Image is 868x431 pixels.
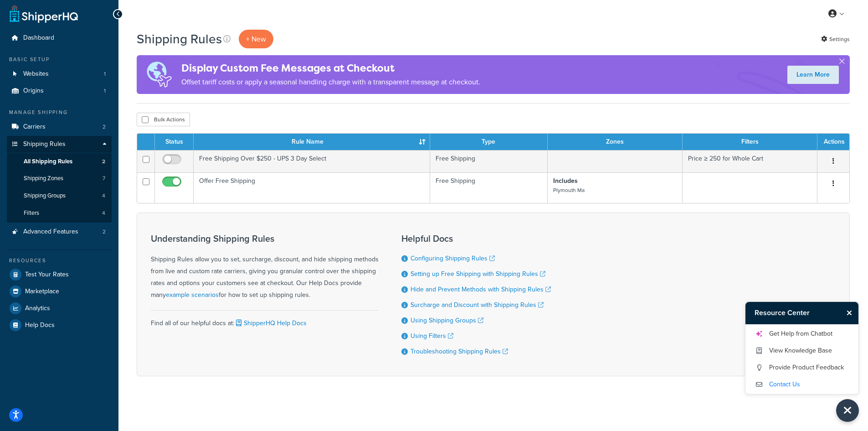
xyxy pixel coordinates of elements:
[411,269,545,279] a: Setting up Free Shipping with Shipping Rules
[24,209,39,217] span: Filters
[7,83,112,99] li: Origins
[7,109,112,116] div: Manage Shipping
[411,316,483,325] a: Using Shipping Groups
[103,228,106,236] span: 2
[7,136,112,223] li: Shipping Rules
[430,172,548,203] td: Free Shipping
[166,290,219,300] a: example scenarios
[7,153,112,170] a: All Shipping Rules 2
[25,305,50,312] span: Analytics
[7,66,112,83] li: Websites
[10,5,78,23] a: ShipperHQ Home
[7,266,112,283] a: Test Your Rates
[7,205,112,222] a: Filters 4
[817,134,849,150] th: Actions
[411,331,453,341] a: Using Filters
[23,140,66,148] span: Shipping Rules
[23,70,49,78] span: Websites
[137,113,190,126] button: Bulk Actions
[7,30,112,47] a: Dashboard
[104,70,106,78] span: 1
[553,176,578,186] strong: Includes
[25,288,59,296] span: Marketplace
[7,170,112,187] li: Shipping Zones
[24,175,63,182] span: Shipping Zones
[23,34,54,42] span: Dashboard
[102,158,105,166] span: 2
[24,158,72,166] span: All Shipping Rules
[430,150,548,172] td: Free Shipping
[411,347,508,356] a: Troubleshooting Shipping Rules
[7,257,112,265] div: Resources
[151,310,379,329] div: Find all of our helpful docs at:
[194,172,430,203] td: Offer Free Shipping
[683,150,817,172] td: Price ≥ 250 for Whole Cart
[7,205,112,222] li: Filters
[23,123,46,131] span: Carriers
[25,322,55,329] span: Help Docs
[23,228,78,236] span: Advanced Features
[683,134,817,150] th: Filters
[836,399,859,422] button: Close Resource Center
[151,234,379,244] h3: Understanding Shipping Rules
[7,283,112,300] a: Marketplace
[239,30,273,48] p: + New
[104,87,106,95] span: 1
[430,134,548,150] th: Type
[755,343,849,358] a: View Knowledge Base
[411,254,495,263] a: Configuring Shipping Rules
[102,209,105,217] span: 4
[181,76,480,88] p: Offset tariff costs or apply a seasonal handling charge with a transparent message at checkout.
[7,170,112,187] a: Shipping Zones 7
[7,66,112,83] a: Websites 1
[7,119,112,135] li: Carriers
[24,192,66,200] span: Shipping Groups
[787,66,839,84] a: Learn More
[411,285,551,294] a: Hide and Prevent Methods with Shipping Rules
[401,234,551,244] h3: Helpful Docs
[181,61,480,76] h4: Display Custom Fee Messages at Checkout
[755,360,849,375] a: Provide Product Feedback
[842,307,858,318] button: Close Resource Center
[25,271,69,279] span: Test Your Rates
[7,223,112,240] a: Advanced Features 2
[7,83,112,99] a: Origins 1
[103,123,106,131] span: 2
[553,186,585,194] small: Plymouth Ma
[745,302,842,324] h3: Resource Center
[194,134,430,150] th: Rule Name : activate to sort column ascending
[755,327,849,341] a: Get Help from Chatbot
[137,30,222,48] h1: Shipping Rules
[7,187,112,204] a: Shipping Groups 4
[411,300,544,310] a: Surcharge and Discount with Shipping Rules
[194,150,430,172] td: Free Shipping Over $250 - UPS 3 Day Select
[103,175,105,182] span: 7
[7,153,112,170] li: All Shipping Rules
[137,55,181,94] img: duties-banner-06bc72dcb5fe05cb3f9472aba00be2ae8eb53ab6f0d8bb03d382ba314ac3c341.png
[234,318,307,328] a: ShipperHQ Help Docs
[7,223,112,240] li: Advanced Features
[7,119,112,135] a: Carriers 2
[155,134,194,150] th: Status
[7,187,112,204] li: Shipping Groups
[7,300,112,317] a: Analytics
[755,377,849,392] a: Contact Us
[548,134,683,150] th: Zones
[102,192,105,200] span: 4
[7,136,112,153] a: Shipping Rules
[23,87,44,95] span: Origins
[151,234,379,301] div: Shipping Rules allow you to set, surcharge, discount, and hide shipping methods from live and cus...
[821,33,850,46] a: Settings
[7,317,112,333] a: Help Docs
[7,56,112,63] div: Basic Setup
